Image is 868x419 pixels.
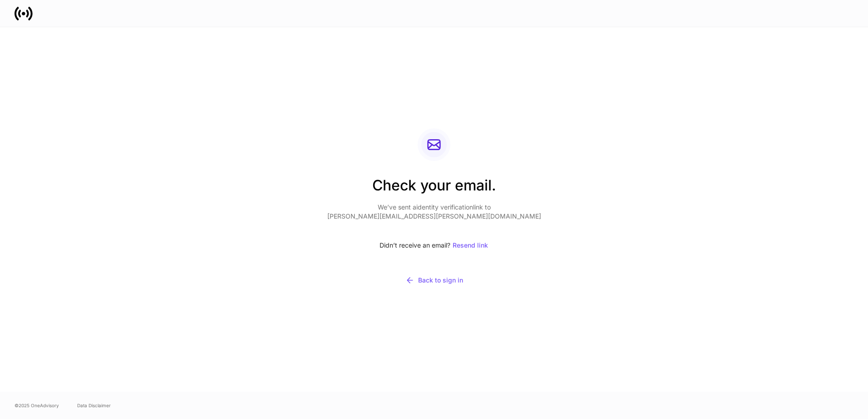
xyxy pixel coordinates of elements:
[405,276,463,285] div: Back to sign in
[452,235,488,255] button: Resend link
[327,203,541,221] p: We’ve sent a identity verification link to [PERSON_NAME][EMAIL_ADDRESS][PERSON_NAME][DOMAIN_NAME]
[327,175,541,203] h2: Check your email.
[327,235,541,255] div: Didn’t receive an email?
[77,402,111,409] a: Data Disclaimer
[327,270,541,291] button: Back to sign in
[15,402,59,409] span: © 2025 OneAdvisory
[453,242,488,248] div: Resend link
